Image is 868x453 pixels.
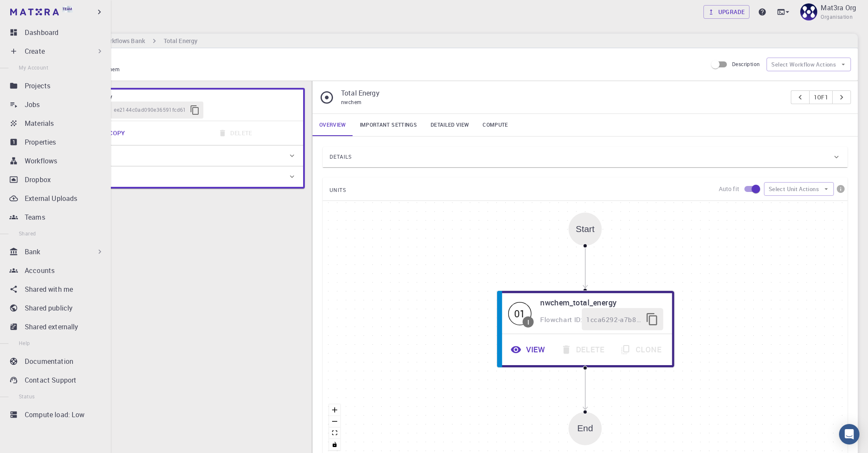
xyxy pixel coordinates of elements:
[164,36,197,46] h6: Total Energy
[508,302,532,325] div: 01
[7,406,107,423] a: Compute load: Low
[329,439,340,450] button: toggle interactivity
[323,147,848,167] div: Details
[25,118,54,128] p: Materials
[540,315,582,324] span: Flowchart ID:
[586,314,641,325] span: 1cca6292-a7b8-4123-bcdc-5b3a07d88f30
[809,90,833,104] button: 1of1
[25,27,58,38] p: Dashboard
[7,115,107,132] a: Materials
[800,3,817,20] img: Mat3ra Org
[7,134,107,151] a: Properties
[732,61,760,67] span: Description
[329,416,340,427] button: zoom out
[576,224,595,234] div: Start
[7,353,107,370] a: Documentation
[7,96,107,113] a: Jobs
[25,174,51,185] p: Dropbox
[25,375,76,385] p: Contact Support
[312,114,353,136] a: Overview
[703,5,750,19] button: Upgrade
[25,212,45,222] p: Teams
[341,88,784,98] p: Total Energy
[834,182,848,196] button: info
[476,114,515,136] a: Compute
[527,318,529,325] div: I
[764,182,834,196] button: Select Unit Actions
[7,281,107,298] a: Shared with me
[7,24,107,41] a: Dashboard
[424,114,476,136] a: Detailed view
[839,424,859,444] div: Open Intercom Messenger
[7,262,107,279] a: Accounts
[43,36,199,46] nav: breadcrumb
[25,284,73,294] p: Shared with me
[25,247,41,257] p: Bank
[330,150,352,164] span: Details
[7,372,107,389] a: Contact Support
[48,166,303,187] div: Units
[329,404,340,416] button: zoom in
[7,77,107,94] a: Projects
[569,212,602,246] div: Start
[25,409,85,420] p: Compute load: Low
[99,66,123,73] span: nwchem
[7,243,107,260] div: Bank
[25,156,57,166] p: Workflows
[19,393,35,400] span: Status
[569,412,602,445] div: End
[7,209,107,226] a: Teams
[68,55,700,65] p: Total Energy
[19,340,30,346] span: Help
[25,193,77,203] p: External Uploads
[341,99,361,105] span: nwchem
[353,114,424,136] a: Important settings
[497,290,674,368] div: 01Inwchem_total_energyFlowchart ID:1cca6292-a7b8-4123-bcdc-5b3a07d88f30ViewDeleteClone
[7,152,107,169] a: Workflows
[7,318,107,335] a: Shared externally
[329,427,340,439] button: fit view
[7,190,107,207] a: External Uploads
[821,3,856,13] p: Mat3ra Org
[25,303,72,313] p: Shared publicly
[791,90,851,104] div: pager
[25,46,45,56] p: Create
[719,185,739,193] p: Auto fit
[10,9,59,15] img: logo
[7,171,107,188] a: Dropbox
[330,183,346,197] span: UNITS
[19,230,36,237] span: Shared
[25,81,50,91] p: Projects
[508,302,532,325] span: Idle
[7,43,107,60] div: Create
[767,58,851,71] button: Select Workflow Actions
[48,145,303,166] div: Overview
[25,265,55,276] p: Accounts
[19,64,48,71] span: My Account
[540,296,663,308] h6: nwchem_total_energy
[504,339,554,361] button: View
[98,36,145,46] h6: Workflows Bank
[114,106,186,114] span: ee2144c0ad090e36591fcd61
[25,99,40,110] p: Jobs
[25,356,73,366] p: Documentation
[7,299,107,317] a: Shared publicly
[18,6,49,14] span: Support
[25,322,78,332] p: Shared externally
[821,13,853,21] span: Organisation
[78,92,296,102] h6: Total Energy
[25,137,56,147] p: Properties
[577,424,593,433] div: End
[92,125,132,142] button: Copy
